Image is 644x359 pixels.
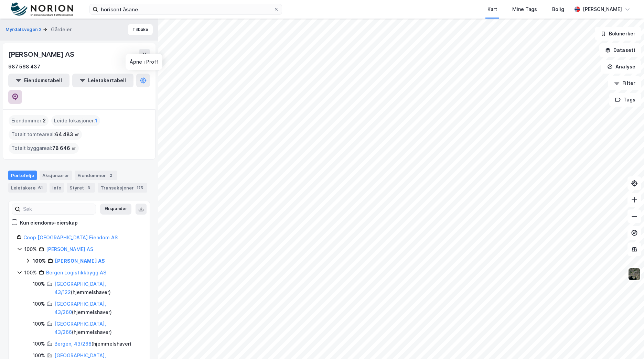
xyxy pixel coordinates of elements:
[8,183,47,193] div: Leietakere
[8,49,76,60] div: [PERSON_NAME] AS
[54,300,141,316] div: ( hjemmelshaver )
[54,340,131,348] div: ( hjemmelshaver )
[20,219,78,227] div: Kun eiendoms-eierskap
[9,115,49,126] div: Eiendommer :
[37,184,44,191] div: 61
[583,5,622,13] div: [PERSON_NAME]
[552,5,564,13] div: Bolig
[50,183,64,193] div: Info
[95,117,97,125] span: 1
[8,171,37,180] div: Portefølje
[33,280,45,288] div: 100%
[98,183,147,193] div: Transaksjoner
[609,93,641,107] button: Tags
[85,184,92,191] div: 3
[33,257,46,265] div: 100%
[610,326,644,359] iframe: Chat Widget
[610,326,644,359] div: Kontrollprogram for chat
[72,74,133,87] button: Leietakertabell
[595,27,641,41] button: Bokmerker
[54,320,141,336] div: ( hjemmelshaver )
[599,43,641,57] button: Datasett
[67,183,95,193] div: Styret
[24,245,37,253] div: 100%
[54,341,92,347] a: Bergen, 43/268
[46,270,106,275] a: Bergen Logistikkbygg AS
[9,129,82,140] div: Totalt tomteareal :
[8,63,40,71] div: 987 568 437
[54,280,141,296] div: ( hjemmelshaver )
[512,5,537,13] div: Mine Tags
[55,130,79,139] span: 64 483 ㎡
[628,268,641,281] img: 9k=
[100,204,131,215] button: Ekspander
[601,60,641,74] button: Analyse
[20,204,96,214] input: Søk
[51,25,72,34] div: Gårdeier
[52,144,76,152] span: 78 646 ㎡
[9,143,79,154] div: Totalt byggareal :
[40,171,72,180] div: Aksjonærer
[608,76,641,90] button: Filter
[11,2,73,17] img: norion-logo.80e7a08dc31c2e691866.png
[54,281,106,295] a: [GEOGRAPHIC_DATA], 43/122
[51,115,100,126] div: Leide lokasjoner :
[54,301,106,315] a: [GEOGRAPHIC_DATA], 43/260
[55,258,105,264] a: [PERSON_NAME] AS
[33,320,45,328] div: 100%
[75,171,117,180] div: Eiendommer
[487,5,497,13] div: Kart
[8,74,69,87] button: Eiendomstabell
[43,117,46,125] span: 2
[33,340,45,348] div: 100%
[33,300,45,308] div: 100%
[6,26,43,33] button: Myrdalsvegen 2
[128,24,153,35] button: Tilbake
[54,321,106,335] a: [GEOGRAPHIC_DATA], 43/266
[135,184,144,191] div: 175
[107,172,114,179] div: 2
[23,235,118,240] a: Coop [GEOGRAPHIC_DATA] Eiendom AS
[46,246,93,252] a: [PERSON_NAME] AS
[24,269,37,277] div: 100%
[98,4,273,14] input: Søk på adresse, matrikkel, gårdeiere, leietakere eller personer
